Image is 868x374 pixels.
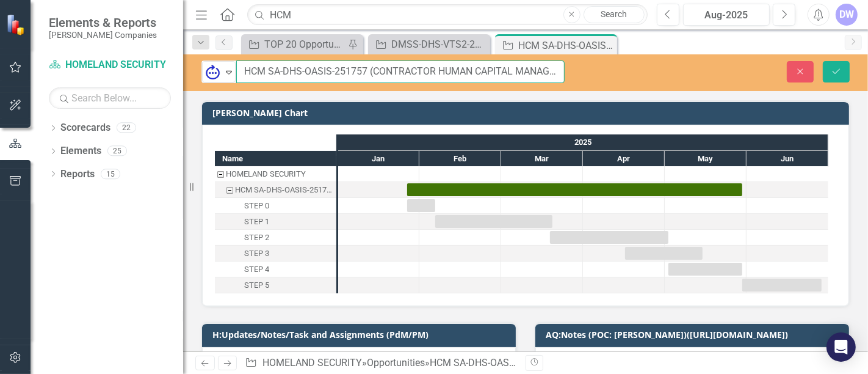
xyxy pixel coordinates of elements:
h3: AQ:Notes (POC: [PERSON_NAME])([URL][DOMAIN_NAME]) [546,330,843,339]
a: Scorecards [60,121,110,135]
button: Aug-2025 [683,4,770,26]
input: Search ClearPoint... [247,4,648,26]
div: HCM SA-DHS-OASIS-251757 (CONTRACTOR HUMAN CAPITAL MANAGEMENT SEGMENT ARCHITECTURE SUPPORT SERVICE... [518,38,614,53]
div: Name [215,151,336,166]
div: Task: Start date: 2025-04-16 End date: 2025-05-15 [625,247,703,260]
div: STEP 3 [215,246,336,262]
div: STEP 4 [215,262,336,277]
div: Task: Start date: 2025-03-19 End date: 2025-05-02 [550,231,668,244]
a: Elements [60,144,101,158]
span: Elements & Reports [49,15,157,30]
div: STEP 2 [215,230,336,246]
div: 22 [117,123,136,133]
h3: [PERSON_NAME] Chart [212,108,843,117]
div: Task: Start date: 2025-01-27 End date: 2025-05-30 [407,183,742,196]
div: STEP 5 [215,277,336,293]
h3: H:Updates/Notes/Task and Assignments (PdM/PM) [212,330,510,339]
div: Task: Start date: 2025-05-30 End date: 2025-06-28 [215,277,336,293]
div: Task: Start date: 2025-02-06 End date: 2025-03-20 [435,215,552,228]
div: HCM SA-DHS-OASIS-251757 (CONTRACTOR HUMAN CAPITAL MANAGEMENT SEGMENT ARCHITECTURE SUPPORT SERVICE... [215,182,336,198]
a: TOP 20 Opportunities ([DATE] Process) [244,37,345,52]
img: Submitted [206,65,220,79]
div: Task: HOMELAND SECURITY Start date: 2025-01-27 End date: 2025-01-28 [215,166,336,182]
div: STEP 5 [244,277,269,293]
div: STEP 4 [244,262,269,277]
div: STEP 0 [244,198,269,214]
div: Task: Start date: 2025-01-27 End date: 2025-02-06 [215,198,336,214]
div: Open Intercom Messenger [826,332,856,362]
a: Search [584,6,645,23]
a: HOMELAND SECURITY [49,58,171,72]
div: Apr [583,151,665,167]
div: Jan [338,151,419,167]
div: 25 [107,146,127,156]
div: Jun [747,151,828,167]
div: STEP 0 [215,198,336,214]
div: Task: Start date: 2025-05-02 End date: 2025-05-30 [668,263,742,276]
div: Task: Start date: 2025-04-16 End date: 2025-05-15 [215,246,336,262]
div: Task: Start date: 2025-05-30 End date: 2025-06-28 [742,279,822,291]
div: Task: Start date: 2025-03-19 End date: 2025-05-02 [215,230,336,246]
a: Reports [60,167,95,182]
input: This field is required [236,61,565,83]
div: Feb [419,151,501,167]
div: May [665,151,747,167]
div: » » [245,356,516,370]
div: Task: Start date: 2025-01-27 End date: 2025-02-06 [407,199,435,212]
div: STEP 3 [244,246,269,262]
div: Task: Start date: 2025-01-27 End date: 2025-05-30 [215,182,336,198]
div: HOMELAND SECURITY [226,166,306,182]
div: Mar [501,151,583,167]
div: STEP 2 [244,230,269,246]
div: HCM SA-DHS-OASIS-251757 (CONTRACTOR HUMAN CAPITAL MANAGEMENT SEGMENT ARCHITECTURE SUPPORT SERVICE... [235,182,333,198]
img: ClearPoint Strategy [6,13,27,35]
small: [PERSON_NAME] Companies [49,30,157,40]
button: DW [836,4,858,26]
div: STEP 1 [215,214,336,230]
input: Search Below... [49,87,171,109]
div: Task: Start date: 2025-05-02 End date: 2025-05-30 [215,262,336,277]
div: Aug-2025 [687,8,765,23]
div: HOMELAND SECURITY [215,166,336,182]
div: 2025 [338,134,828,150]
div: TOP 20 Opportunities ([DATE] Process) [264,37,345,52]
div: DMSS-DHS-VTS2-229515 (DATA MANAGEMENT SUPPORT SERVICES) [391,37,487,52]
a: HOMELAND SECURITY [262,357,362,369]
a: DMSS-DHS-VTS2-229515 (DATA MANAGEMENT SUPPORT SERVICES) [371,37,487,52]
div: 15 [101,169,120,179]
div: STEP 1 [244,214,269,230]
a: Opportunities [367,357,425,369]
div: Task: Start date: 2025-02-06 End date: 2025-03-20 [215,214,336,230]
